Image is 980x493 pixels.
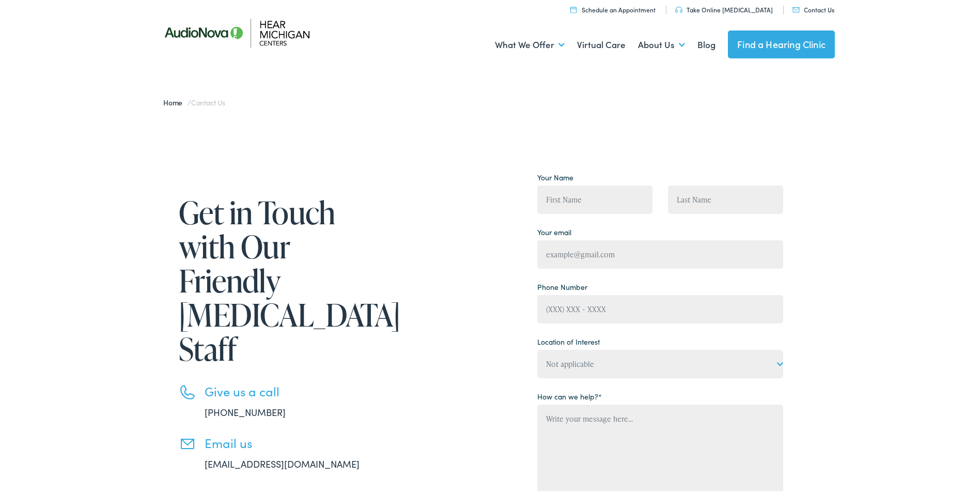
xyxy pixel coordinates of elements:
[205,434,391,449] h3: Email us
[163,95,225,105] span: /
[537,334,600,345] label: Location of Interest
[697,24,715,62] a: Blog
[205,455,360,468] a: [EMAIL_ADDRESS][DOMAIN_NAME]
[163,95,188,105] a: Home
[792,3,834,12] a: Contact Us
[675,3,773,12] a: Take Online [MEDICAL_DATA]
[537,183,652,212] input: First Name
[675,5,682,11] img: utility icon
[537,389,602,400] label: How can we help?
[191,95,225,105] span: Contact Us
[537,280,587,290] label: Phone Number
[668,183,783,212] input: Last Name
[570,3,656,12] a: Schedule an Appointment
[495,24,565,62] a: What We Offer
[570,4,577,11] img: utility icon
[179,193,391,364] h1: Get in Touch with Our Friendly [MEDICAL_DATA] Staff
[792,5,800,10] img: utility icon
[537,238,783,267] input: example@gmail.com
[537,170,573,181] label: Your Name
[537,293,783,321] input: (XXX) XXX - XXXX
[205,404,286,417] a: [PHONE_NUMBER]
[638,24,685,62] a: About Us
[577,24,626,62] a: Virtual Care
[537,225,571,236] label: Your email
[728,28,835,56] a: Find a Hearing Clinic
[205,382,391,397] h3: Give us a call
